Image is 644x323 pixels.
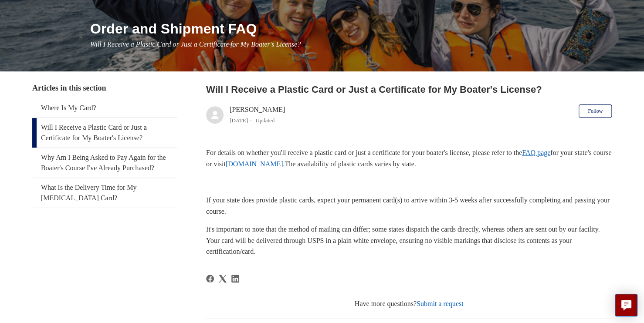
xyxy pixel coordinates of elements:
span: Will I Receive a Plastic Card or Just a Certificate for My Boater's License? [90,40,301,48]
span: Articles in this section [32,84,106,92]
div: [PERSON_NAME] [230,104,285,125]
a: FAQ page [522,149,550,156]
p: For details on whether you'll receive a plastic card or just a certificate for your boater's lice... [206,147,612,169]
a: Facebook [206,275,214,283]
svg: Share this page on X Corp [219,275,227,283]
a: What Is the Delivery Time for My [MEDICAL_DATA] Card? [32,178,177,208]
svg: Share this page on LinkedIn [231,275,239,283]
a: Where Is My Card? [32,98,177,118]
p: If your state does provide plastic cards, expect your permanent card(s) to arrive within 3-5 week... [206,195,612,217]
p: It's important to note that the method of mailing can differ; some states dispatch the cards dire... [206,224,612,257]
h1: Order and Shipment FAQ [90,18,612,39]
a: Will I Receive a Plastic Card or Just a Certificate for My Boater's License? [32,118,177,148]
svg: Share this page on Facebook [206,275,214,283]
a: Why Am I Being Asked to Pay Again for the Boater's Course I've Already Purchased? [32,148,177,178]
a: Submit a request [417,300,464,307]
button: Live chat [615,294,637,316]
h2: Will I Receive a Plastic Card or Just a Certificate for My Boater's License? [206,82,612,97]
a: LinkedIn [231,275,239,283]
button: Follow Article [579,104,612,118]
time: 04/08/2025, 12:43 [230,117,248,124]
li: Updated [255,117,275,124]
a: [DOMAIN_NAME]. [226,160,285,168]
a: X Corp [219,275,227,283]
div: Have more questions? [206,299,612,309]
